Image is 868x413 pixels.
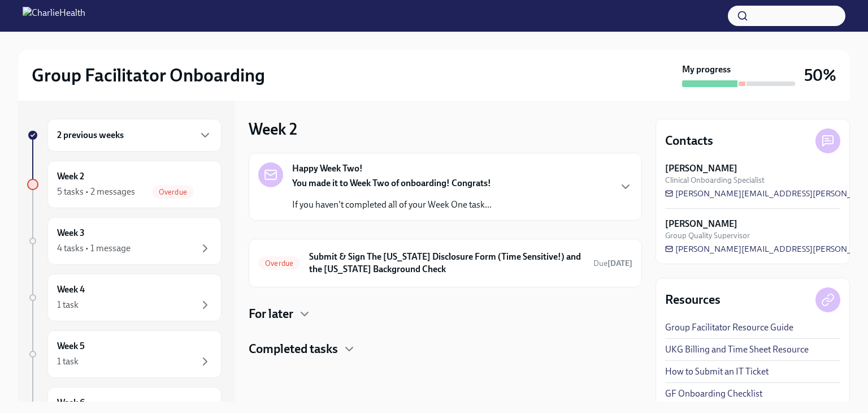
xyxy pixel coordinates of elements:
[665,343,809,356] a: UKG Billing and Time Sheet Resource
[309,251,584,276] h6: Submit & Sign The [US_STATE] Disclosure Form (Time Sensitive!) and the [US_STATE] Background Check
[23,7,85,25] img: CharlieHealth
[665,321,793,334] a: Group Facilitator Resource Guide
[57,283,85,296] h6: Week 4
[665,162,737,175] strong: [PERSON_NAME]
[258,248,632,278] a: OverdueSubmit & Sign The [US_STATE] Disclosure Form (Time Sensitive!) and the [US_STATE] Backgrou...
[665,291,721,308] h4: Resources
[607,259,632,268] strong: [DATE]
[292,199,492,211] p: If you haven't completed all of your Week One task...
[682,63,731,76] strong: My progress
[57,397,85,409] h6: Week 6
[152,188,194,196] span: Overdue
[258,259,300,268] span: Overdue
[665,175,765,186] span: Clinical Onboarding Specialist
[665,132,713,149] h4: Contacts
[292,178,491,188] strong: You made it to Week Two of onboarding! Congrats!
[57,355,79,368] div: 1 task
[665,230,750,241] span: Group Quality Supervisor
[32,64,265,87] h2: Group Facilitator Onboarding
[57,299,79,311] div: 1 task
[27,274,222,321] a: Week 41 task
[27,330,222,378] a: Week 51 task
[249,341,338,358] h4: Completed tasks
[57,186,135,198] div: 5 tasks • 2 messages
[57,129,124,141] h6: 2 previous weeks
[57,340,85,352] h6: Week 5
[27,217,222,265] a: Week 34 tasks • 1 message
[249,306,293,322] h4: For later
[665,218,737,230] strong: [PERSON_NAME]
[249,341,642,358] div: Completed tasks
[593,258,632,269] span: October 1st, 2025 10:00
[804,65,836,85] h3: 50%
[57,170,84,183] h6: Week 2
[57,242,131,255] div: 4 tasks • 1 message
[57,227,85,239] h6: Week 3
[27,161,222,208] a: Week 25 tasks • 2 messagesOverdue
[249,306,642,322] div: For later
[47,119,222,152] div: 2 previous weeks
[665,365,769,378] a: How to Submit an IT Ticket
[249,119,297,139] h3: Week 2
[292,162,363,175] strong: Happy Week Two!
[665,388,762,400] a: GF Onboarding Checklist
[593,259,632,268] span: Due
